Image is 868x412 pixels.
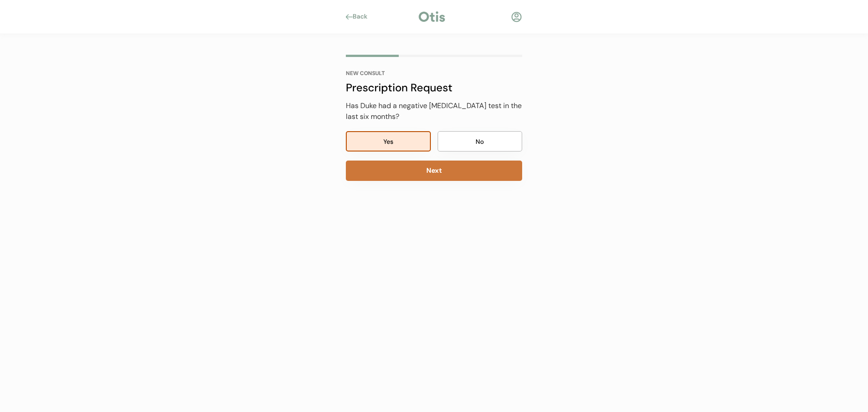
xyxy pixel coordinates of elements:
div: NEW CONSULT [346,71,522,76]
button: Yes [346,131,431,152]
div: Has Duke had a negative [MEDICAL_DATA] test in the last six months? [346,100,522,122]
div: Prescription Request [346,80,522,96]
button: Next [346,161,522,181]
button: No [438,131,523,152]
div: Back [353,12,373,21]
